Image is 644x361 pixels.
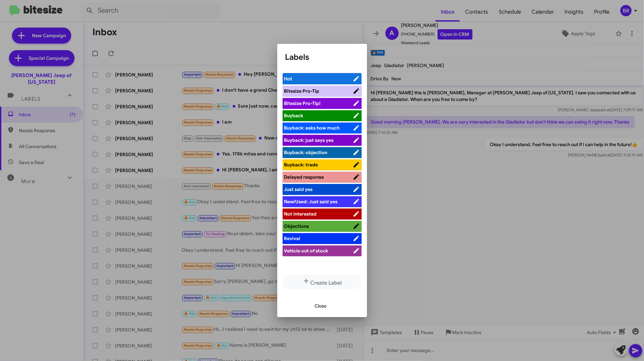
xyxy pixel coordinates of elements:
span: Revival [284,235,301,241]
span: Vehicle out of stock [284,248,328,254]
h1: Labels [285,52,359,62]
span: Bitesize Pro-Tip! [284,100,321,106]
button: Create Label [283,274,362,289]
span: New/Used: Just said yes [284,199,338,205]
span: Buyback: just says yes [284,137,334,143]
span: Buyback: asks how much [284,125,340,131]
span: Close [315,300,327,312]
span: Not Interested [284,211,317,217]
span: Hot [284,76,293,82]
span: Just said yes [284,186,313,192]
span: Bitesize Pro-Tip [284,88,320,94]
span: Buyback [284,113,304,119]
button: Close [310,300,332,312]
span: Objections [284,223,309,229]
span: Buyback: objection [284,149,327,155]
span: Buyback: trade [284,162,318,168]
span: Delayed response [284,174,324,180]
